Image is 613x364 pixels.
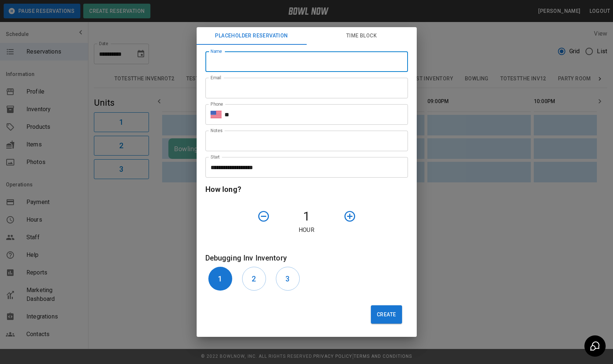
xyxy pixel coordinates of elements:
button: Create [371,305,402,324]
h6: 2 [252,273,256,285]
button: Time Block [307,27,417,45]
h6: 3 [285,273,289,285]
input: Choose date, selected date is Aug 11, 2025 [205,157,403,178]
button: Placeholder Reservation [197,27,307,45]
button: 3 [276,267,300,291]
p: Hour [205,226,408,234]
button: Select country [211,109,222,120]
button: 1 [208,267,232,291]
h6: Debugging Inv Inventory [205,252,408,264]
h6: 1 [218,273,222,285]
button: 2 [242,267,266,291]
h4: 1 [273,209,340,224]
label: Start [211,154,220,160]
label: Phone [211,101,223,107]
h6: How long? [205,183,408,195]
